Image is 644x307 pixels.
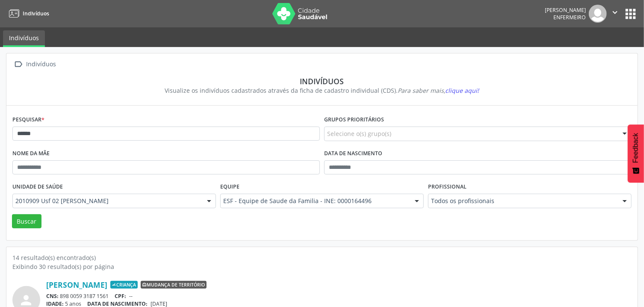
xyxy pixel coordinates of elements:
[446,86,479,94] span: clique aqui!
[12,58,58,71] a:  Indivíduos
[220,180,239,194] label: Equipe
[12,58,25,71] i: 
[129,292,133,300] span: --
[623,6,638,21] button: apps
[12,180,63,194] label: Unidade de saúde
[398,86,479,94] i: Para saber mais,
[46,292,632,300] div: 898 0059 3187 1561
[46,280,107,289] a: [PERSON_NAME]
[12,113,44,127] label: Pesquisar
[12,214,41,229] button: Buscar
[324,113,384,127] label: Grupos prioritários
[223,197,406,205] span: ESF - Equipe de Saude da Familia - INE: 0000164496
[431,197,614,205] span: Todos os profissionais
[12,147,50,160] label: Nome da mãe
[115,292,127,300] span: CPF:
[6,6,49,21] a: Indivíduos
[610,8,620,17] i: 
[25,58,58,71] div: Indivíduos
[18,77,626,86] div: Indivíduos
[12,262,632,271] div: Exibindo 30 resultado(s) por página
[15,197,198,205] span: 2010909 Usf 02 [PERSON_NAME]
[23,10,49,17] span: Indivíduos
[46,292,59,300] span: CNS:
[553,14,586,21] span: Enfermeiro
[141,281,207,289] span: Mudança de território
[12,253,632,262] div: 14 resultado(s) encontrado(s)
[628,124,644,183] button: Feedback - Mostrar pesquisa
[3,30,45,47] a: Indivíduos
[607,5,623,23] button: 
[428,180,467,194] label: Profissional
[110,281,138,289] span: Criança
[18,86,626,95] div: Visualize os indivíduos cadastrados através da ficha de cadastro individual (CDS).
[327,129,391,138] span: Selecione o(s) grupo(s)
[589,5,607,23] img: img
[545,6,586,14] div: [PERSON_NAME]
[632,133,640,163] span: Feedback
[324,147,382,160] label: Data de nascimento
